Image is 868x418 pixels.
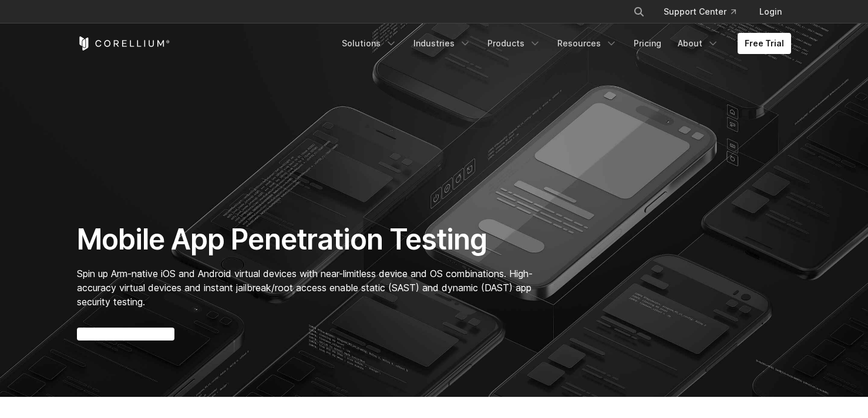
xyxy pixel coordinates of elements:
div: Navigation Menu [619,1,791,22]
div: Navigation Menu [335,33,791,54]
a: Resources [550,33,624,54]
a: Pricing [627,33,668,54]
a: Solutions [335,33,404,54]
h1: Mobile App Penetration Testing [77,222,545,257]
a: Products [480,33,548,54]
a: About [671,33,726,54]
a: Corellium Home [77,36,170,50]
span: Spin up Arm-native iOS and Android virtual devices with near-limitless device and OS combinations... [77,268,533,308]
a: Login [750,1,791,22]
button: Search [628,1,650,22]
a: Support Center [654,1,745,22]
a: Free Trial [738,33,791,54]
a: Industries [406,33,478,54]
